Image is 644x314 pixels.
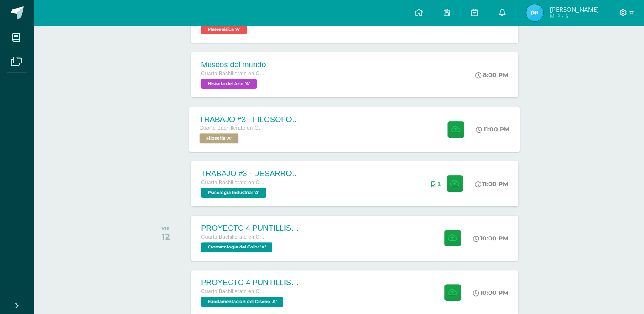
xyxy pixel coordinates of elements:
[201,278,303,287] div: PROYECTO 4 PUNTILLISMO
[475,180,508,188] div: 11:00 PM
[201,79,257,89] span: Historia del Arte 'A'
[201,24,247,34] span: Matemática 'A'
[437,180,441,187] span: 1
[476,126,510,133] div: 11:00 PM
[550,13,598,20] span: Mi Perfil
[201,297,283,307] span: Fundamentación del Diseño 'A'
[201,234,265,240] span: Cuarto Bachillerato en CCLL con Orientación en Diseño Gráfico
[201,242,272,252] span: Cromatología del Color 'A'
[161,226,170,231] div: VIE
[431,180,441,187] div: Archivos entregados
[201,180,265,186] span: Cuarto Bachillerato en CCLL con Orientación en Diseño Gráfico
[201,188,266,198] span: Psicología Industrial 'A'
[201,288,265,294] span: Cuarto Bachillerato en CCLL con Orientación en Diseño Gráfico
[201,71,265,77] span: Cuarto Bachillerato en CCLL con Orientación en Diseño Gráfico
[475,71,508,79] div: 8:00 PM
[550,5,598,14] span: [PERSON_NAME]
[161,231,170,242] div: 12
[200,115,303,124] div: TRABAJO #3 - FILOSOFOS [DEMOGRAPHIC_DATA]
[473,289,508,297] div: 10:00 PM
[473,234,508,242] div: 10:00 PM
[200,125,264,131] span: Cuarto Bachillerato en CCLL con Orientación en Diseño Gráfico
[201,224,303,233] div: PROYECTO 4 PUNTILLISMO
[201,169,303,178] div: TRABAJO #3 - DESARROLLO ORGANIZACIONAL
[526,4,543,21] img: cdec160f2c50c3310a63869b1866c3b4.png
[201,60,266,69] div: Museos del mundo
[200,133,239,143] span: Filosofía 'A'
